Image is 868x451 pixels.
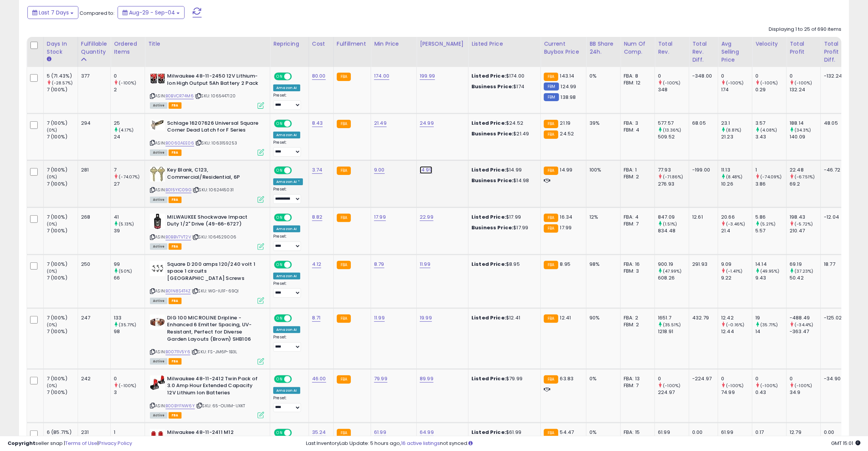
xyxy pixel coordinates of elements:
[114,86,145,93] div: 2
[47,181,78,187] div: 7 (100%)
[471,167,535,173] div: $14.99
[471,260,506,268] b: Listed Price:
[81,120,105,127] div: 294
[150,214,165,229] img: 31kqgyeyX7L._SL40_.jpg
[692,167,712,173] div: -199.00
[47,127,57,133] small: (0%)
[624,314,649,321] div: FBA: 2
[692,214,712,221] div: 12.61
[795,174,815,180] small: (-67.51%)
[755,73,786,79] div: 0
[166,288,191,294] a: B01N8S4T4Z
[471,224,535,231] div: $17.99
[167,167,260,183] b: Key Blank, C123, Commercial/Residential, 6P
[150,261,264,303] div: ASIN:
[47,86,78,93] div: 7 (100%)
[721,314,752,321] div: 12.42
[721,133,752,140] div: 21.23
[81,214,105,221] div: 268
[471,72,506,79] b: Listed Price:
[114,227,145,234] div: 39
[275,120,284,127] span: ON
[624,79,649,86] div: FBM: 12
[47,73,78,79] div: 5 (71.43%)
[119,221,134,227] small: (5.13%)
[658,261,689,268] div: 900.19
[275,167,284,174] span: ON
[560,314,571,321] span: 12.41
[273,40,306,48] div: Repricing
[471,73,535,79] div: $174.00
[726,221,745,227] small: (-3.46%)
[624,221,649,227] div: FBM: 7
[195,93,236,99] span: | SKU: 1065447120
[166,140,194,146] a: B0060AEE06
[721,73,752,79] div: 0
[150,73,165,84] img: 41W5ThxpLqL._SL40_.jpg
[721,261,752,268] div: 9.09
[118,6,185,19] button: Aug-29 - Sep-04
[47,328,78,335] div: 7 (100%)
[760,80,778,86] small: (-100%)
[795,127,811,133] small: (34.3%)
[374,213,386,221] a: 17.99
[150,197,167,203] span: All listings currently available for purchase on Amazon
[291,120,303,127] span: OFF
[312,119,323,127] a: 8.43
[312,40,330,48] div: Cost
[471,213,506,221] b: Listed Price:
[374,72,389,80] a: 174.00
[169,197,182,203] span: FBA
[52,80,73,86] small: (-28.57%)
[337,73,351,81] small: FBA
[755,86,786,93] div: 0.29
[401,440,440,447] a: 16 active listings
[560,213,573,221] span: 16.34
[150,120,264,155] div: ASIN:
[824,167,842,173] div: -46.72
[114,275,145,281] div: 66
[167,314,260,345] b: DIG 100 MICROLINE Dripline - Enhanced 6 Emitter Spacing, UV-Resistant, Perfect for Diverse Garden...
[166,234,191,240] a: B0BBV7VT2V
[692,73,712,79] div: -348.00
[420,260,430,268] a: 11.99
[374,260,384,268] a: 8.79
[544,120,558,128] small: FBA
[790,227,820,234] div: 210.47
[560,72,575,79] span: 143.14
[755,181,786,187] div: 3.86
[150,243,167,250] span: All listings currently available for purchase on Amazon
[692,40,715,64] div: Total Rev. Diff.
[795,221,813,227] small: (-5.72%)
[726,127,741,133] small: (8.81%)
[760,268,779,274] small: (49.95%)
[275,214,284,221] span: ON
[273,84,300,91] div: Amazon AI
[312,375,326,383] a: 46.00
[624,173,649,180] div: FBM: 2
[291,315,303,321] span: OFF
[47,40,75,56] div: Days In Stock
[624,261,649,268] div: FBA: 16
[658,86,689,93] div: 348
[795,268,813,274] small: (37.23%)
[790,214,820,221] div: 198.43
[420,119,434,127] a: 24.99
[658,214,689,221] div: 847.09
[726,268,742,274] small: (-1.41%)
[81,314,105,321] div: 247
[273,187,303,203] div: Preset:
[755,133,786,140] div: 3.43
[420,166,432,174] a: 14.99
[166,187,191,193] a: B015YIC09G
[721,120,752,127] div: 23.1
[273,273,300,279] div: Amazon AI
[755,314,786,321] div: 19
[150,73,264,108] div: ASIN:
[589,120,615,127] div: 39%
[658,275,689,281] div: 608.26
[471,130,535,137] div: $21.49
[624,167,649,173] div: FBA: 1
[471,261,535,268] div: $8.95
[471,83,535,90] div: $174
